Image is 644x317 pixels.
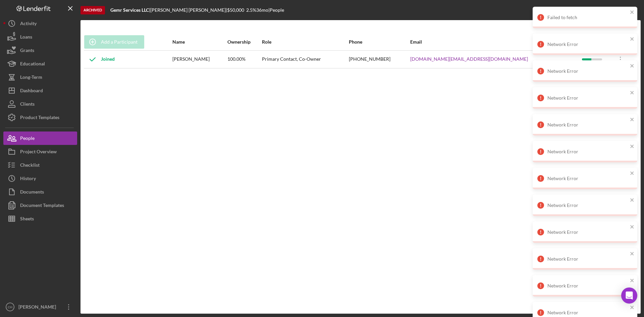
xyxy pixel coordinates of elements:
[3,172,77,185] button: History
[547,15,628,20] div: Failed to fetch
[349,51,410,68] div: [PHONE_NUMBER]
[101,35,138,49] div: Add a Participant
[630,63,635,69] button: close
[227,39,261,45] div: Ownership
[630,278,635,284] button: close
[547,256,628,262] div: Network Error
[3,57,77,70] button: Educational
[256,7,268,13] div: 36 mo
[630,36,635,43] button: close
[20,70,42,86] div: Long-Term
[20,172,36,187] div: History
[262,51,348,68] div: Primary Contact, Co-Owner
[3,300,77,314] button: CH[PERSON_NAME]
[547,310,628,315] div: Network Error
[630,305,635,311] button: close
[630,251,635,257] button: close
[3,84,77,97] button: Dashboard
[227,7,246,13] div: $50,000
[110,7,150,13] div: |
[630,90,635,96] button: close
[3,111,77,124] button: Product Templates
[246,7,256,13] div: 2.5 %
[547,95,628,101] div: Network Error
[547,68,628,74] div: Network Error
[84,35,144,49] button: Add a Participant
[3,44,77,57] button: Grants
[547,42,628,47] div: Network Error
[20,199,64,214] div: Document Templates
[410,56,528,62] a: [DOMAIN_NAME][EMAIL_ADDRESS][DOMAIN_NAME]
[547,283,628,288] div: Network Error
[80,6,105,14] div: Archived
[3,131,77,145] button: People
[547,122,628,127] div: Network Error
[547,203,628,208] div: Network Error
[20,145,57,160] div: Project Overview
[3,30,77,44] button: Loans
[630,117,635,123] button: close
[262,39,348,45] div: Role
[547,176,628,181] div: Network Error
[3,185,77,199] button: Documents
[3,17,77,30] button: Activity
[630,224,635,230] button: close
[547,149,628,154] div: Network Error
[630,170,635,177] button: close
[20,30,32,45] div: Loans
[20,158,40,173] div: Checklist
[3,145,77,158] button: Project Overview
[630,144,635,150] button: close
[20,185,44,200] div: Documents
[630,9,635,16] button: close
[172,51,227,68] div: [PERSON_NAME]
[20,44,34,59] div: Grants
[3,158,77,172] button: Checklist
[20,97,35,112] div: Clients
[84,51,115,68] div: Joined
[621,287,637,304] div: Open Intercom Messenger
[3,212,77,225] button: Sheets
[150,7,227,13] div: [PERSON_NAME] [PERSON_NAME] |
[20,111,59,126] div: Product Templates
[110,7,149,13] b: Gemr Services LLC
[3,70,77,84] button: Long-Term
[349,39,410,45] div: Phone
[20,212,34,227] div: Sheets
[227,51,261,68] div: 100.00%
[8,305,12,309] text: CH
[3,97,77,111] button: Clients
[17,300,60,315] div: [PERSON_NAME]
[20,17,37,32] div: Activity
[547,229,628,235] div: Network Error
[20,131,35,147] div: People
[172,39,227,45] div: Name
[630,197,635,204] button: close
[410,39,582,45] div: Email
[20,84,43,99] div: Dashboard
[20,57,45,72] div: Educational
[268,7,284,13] div: | People
[3,199,77,212] button: Document Templates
